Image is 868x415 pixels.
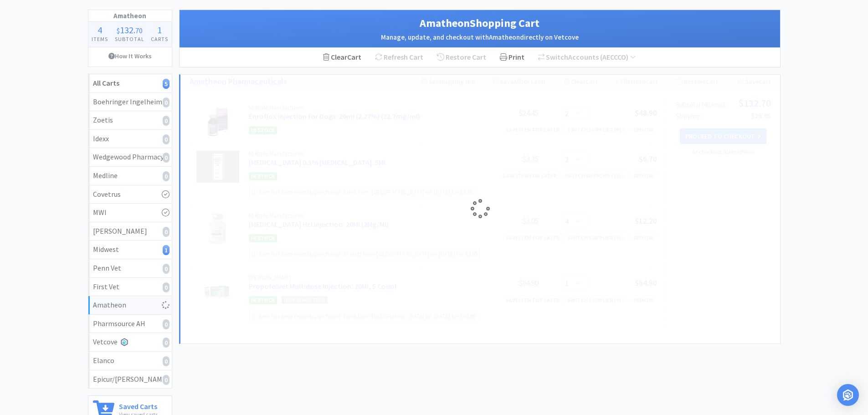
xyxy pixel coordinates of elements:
[163,264,169,274] i: 0
[88,259,172,278] a: Penn Vet0
[88,241,172,259] a: Midwest1
[88,222,172,241] a: [PERSON_NAME]0
[93,189,167,200] div: Covetrus
[111,26,148,35] div: .
[837,384,859,406] div: Open Intercom Messenger
[88,74,172,93] a: All Carts5
[163,227,169,237] i: 0
[599,52,636,61] span: ( AECCCO )
[538,51,636,63] div: Accounts
[135,26,143,35] span: 70
[163,338,169,348] i: 0
[163,79,169,89] i: 5
[93,170,167,182] div: Medline
[119,400,158,410] h6: Saved Carts
[93,318,167,330] div: Pharmsource AH
[189,32,771,43] h2: Manage, update, and checkout with Amatheon directly on Vetcove
[93,281,167,293] div: First Vet
[88,370,172,389] a: Epicur/[PERSON_NAME]0
[88,111,172,130] a: Zoetis0
[88,185,172,204] a: Covetrus
[93,207,167,219] div: MWI
[120,24,134,36] span: 132
[163,153,169,163] i: 0
[163,319,169,329] i: 0
[93,114,167,126] div: Zoetis
[88,148,172,167] a: Wedgewood Pharmacy0
[88,296,172,315] a: Amatheon
[111,35,148,43] h4: Subtotal
[323,51,361,63] div: Clear
[163,375,169,385] i: 0
[163,97,169,108] i: 0
[189,15,771,32] h1: Amatheon Shopping Cart
[493,48,531,67] div: Print
[347,52,361,61] span: Cart
[157,24,162,36] span: 1
[93,96,167,108] div: Boehringer Ingelheim
[88,130,172,149] a: Idexx0
[88,352,172,370] a: Elanco0
[93,78,119,87] strong: All Carts
[93,225,167,237] div: [PERSON_NAME]
[93,299,167,311] div: Amatheon
[98,24,102,36] span: 4
[93,151,167,163] div: Wedgewood Pharmacy
[163,171,169,181] i: 0
[163,134,169,144] i: 0
[88,10,172,22] h1: Amatheon
[88,204,172,222] a: MWI
[88,315,172,333] a: Pharmsource AH0
[88,333,172,352] a: Vetcove0
[117,26,120,35] span: $
[163,356,169,366] i: 0
[93,244,167,256] div: Midwest
[163,116,169,126] i: 0
[163,245,169,255] i: 1
[88,167,172,185] a: Medline0
[546,52,568,61] span: Switch
[88,47,172,65] a: How It Works
[93,336,167,348] div: Vetcove
[368,48,430,67] div: Refresh Cart
[93,133,167,145] div: Idexx
[88,93,172,112] a: Boehringer Ingelheim0
[148,35,172,43] h4: Carts
[93,262,167,274] div: Penn Vet
[430,48,493,67] div: Restore Cart
[163,282,169,292] i: 0
[88,278,172,297] a: First Vet0
[93,374,167,385] div: Epicur/[PERSON_NAME]
[88,35,112,43] h4: Items
[93,355,167,367] div: Elanco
